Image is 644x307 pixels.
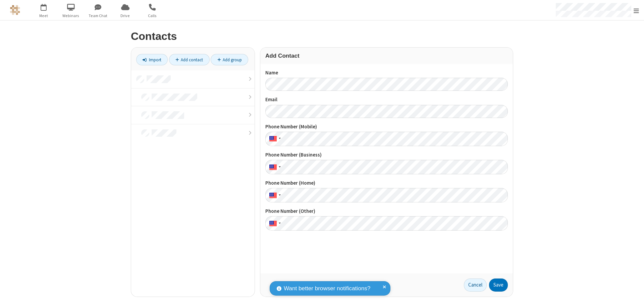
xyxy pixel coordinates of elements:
label: Phone Number (Home) [265,179,508,187]
span: Calls [140,13,165,19]
div: United States: + 1 [265,216,283,231]
span: Meet [31,13,56,19]
a: Cancel [464,279,487,292]
span: Want better browser notifications? [284,284,370,293]
label: Phone Number (Other) [265,207,508,215]
div: United States: + 1 [265,160,283,174]
a: Add contact [169,54,210,65]
span: Drive [113,13,138,19]
label: Phone Number (Business) [265,151,508,159]
span: Team Chat [86,13,111,19]
button: Save [489,279,508,292]
div: United States: + 1 [265,188,283,202]
label: Name [265,69,508,77]
a: Add group [211,54,248,65]
a: Import [136,54,168,65]
h3: Add Contact [265,53,508,59]
label: Phone Number (Mobile) [265,123,508,131]
img: QA Selenium DO NOT DELETE OR CHANGE [10,5,20,15]
span: Webinars [58,13,84,19]
div: United States: + 1 [265,132,283,146]
h2: Contacts [131,30,513,42]
label: Email [265,96,508,104]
